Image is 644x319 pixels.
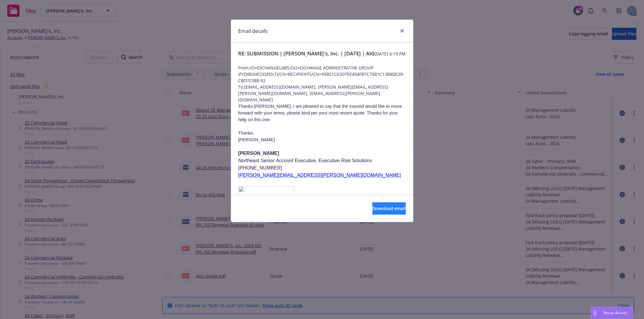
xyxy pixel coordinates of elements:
button: Download email [372,202,406,215]
a: close [399,27,406,34]
span: To: [EMAIL_ADDRESS][DOMAIN_NAME], [PERSON_NAME][EMAIL_ADDRESS][PERSON_NAME][DOMAIN_NAME], [EMAIL_... [238,84,406,103]
span: [PERSON_NAME] [238,151,279,156]
div: Drag to move [591,307,599,319]
span: [PERSON_NAME] [238,137,275,142]
a: [PERSON_NAME][EMAIL_ADDRESS][PERSON_NAME][DOMAIN_NAME] [238,173,401,178]
span: Download email [372,205,406,211]
span: From: /O=EXCHANGELABS/OU=EXCHANGE ADMINISTRATIVE GROUP (FYDIBOHF23SPDLT)/CN=RECIPIENTS/CN=95B51C6... [238,65,406,84]
span: Nova Assist [604,310,628,315]
img: image001.png@01DB40C6.900A54A0 [238,186,294,196]
button: Nova Assist [591,307,633,319]
span: Thanks [PERSON_NAME], I am pleased to say that the insured would like to move forward with your t... [238,104,402,122]
span: [DATE] 6:19 PM [375,51,406,57]
span: Northeast Senior Account Executive, Executive Risk Solutions [238,158,372,163]
span: RE: SUBMISSION | [PERSON_NAME]'s, Inc. | [DATE] | AIG [238,50,375,57]
span: [PHONE_NUMBER] [238,165,282,170]
h1: Email details [238,27,268,35]
span: Thanks, [238,131,254,135]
